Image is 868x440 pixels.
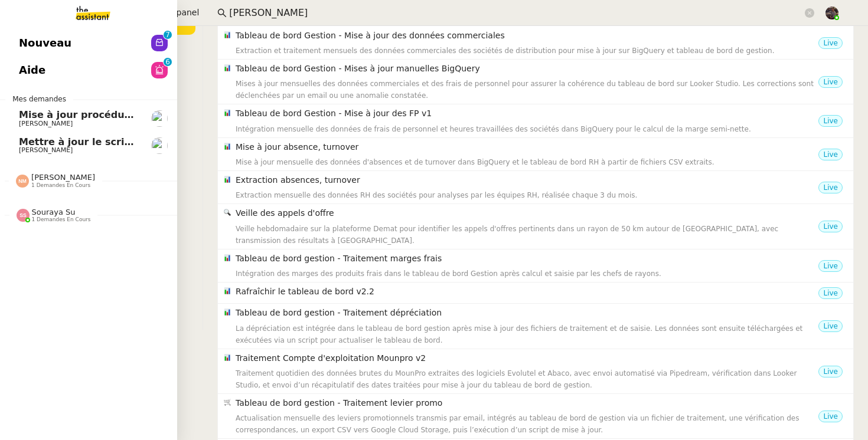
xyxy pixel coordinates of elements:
img: svg [17,209,30,222]
div: Mises à jour mensuelles des données commerciales et des frais de personnel pour assurer la cohére... [236,78,818,101]
h4: Tableau de bord Gestion - Mise à jour des FP v1 [236,107,818,120]
p: 6 [165,58,170,68]
nz-badge-sup: 7 [164,31,172,39]
span: 📊, bar_chart [224,354,231,361]
nz-tag: Live [818,320,843,332]
h4: Tableau de bord gestion - Traitement levier promo [236,396,818,410]
nz-tag: Live [818,411,843,422]
div: Extraction et traitement mensuels des données commerciales des sociétés de distribution pour mise... [236,45,818,57]
h4: Tableau de bord Gestion - Mise à jour des données commerciales [236,29,818,42]
nz-tag: Live [818,366,843,377]
span: 📊, bar_chart [224,287,231,294]
span: 📊, bar_chart [224,176,231,183]
nz-tag: Live [818,149,843,160]
h4: Veille des appels d'offre [236,206,818,220]
span: 📊, bar_chart [224,254,231,261]
span: 📊, bar_chart [224,143,231,150]
span: [PERSON_NAME] [31,173,95,182]
span: Aide [19,61,45,79]
div: Traitement quotidien des données brutes du MounPro extraites des logiciels Evolutel et Abaco, ave... [236,367,818,391]
span: Souraya Su [32,208,76,216]
h4: Traitement Compte d'exploitation Mounpro v2 [236,352,818,365]
nz-tag: Live [818,37,843,49]
span: Nouveau [19,34,71,52]
div: Intégration mensuelle des données de frais de personnel et heures travaillées des sociétés dans B... [236,123,818,135]
img: users%2FAXgjBsdPtrYuxuZvIJjRexEdqnq2%2Favatar%2F1599931753966.jpeg [151,137,168,154]
h4: Rafraîchir le tableau de bord v2.2 [236,285,818,298]
span: [PERSON_NAME] [19,146,73,154]
span: 📊, bar_chart [224,64,231,71]
p: 7 [165,31,170,41]
div: Mise à jour mensuelle des données d'absences et de turnover dans BigQuery et le tableau de bord R... [236,156,818,168]
h4: Extraction absences, turnover [236,173,818,187]
div: Actualisation mensuelle des leviers promotionnels transmis par email, intégrés au tableau de bord... [236,412,818,436]
div: La dépréciation est intégrée dans le tableau de bord gestion après mise à jour des fichiers de tr... [236,323,818,346]
span: 📊, bar_chart [224,31,231,38]
input: Rechercher [229,5,802,21]
div: Veille hebdomadaire sur la plateforme Demat pour identifier les appels d'offres pertinents dans u... [236,223,818,247]
nz-tag: Live [818,182,843,193]
span: 1 demandes en cours [31,182,90,189]
span: 📊, bar_chart [224,109,231,116]
nz-tag: Live [818,76,843,88]
span: [PERSON_NAME] [19,120,73,127]
h4: Tableau de bord gestion - Traitement marges frais [236,252,818,265]
span: 🔍, mag [224,209,231,216]
nz-tag: Live [818,115,843,127]
span: 📊, bar_chart [224,308,231,316]
nz-badge-sup: 6 [164,58,172,66]
nz-tag: Live [818,260,843,272]
h4: Tableau de bord gestion - Traitement dépréciation [236,306,818,320]
img: svg [16,175,29,188]
span: Mettre à jour le script du formulaire [19,136,211,147]
div: Intégration des marges des produits frais dans le tableau de bord Gestion après calcul et saisie ... [236,268,818,280]
span: Mise à jour procédure traitement FP [19,109,213,120]
nz-tag: Live [818,287,843,299]
img: 2af2e8ed-4e7a-4339-b054-92d163d57814 [825,6,838,19]
img: users%2FvmnJXRNjGXZGy0gQLmH5CrabyCb2%2Favatar%2F07c9d9ad-5b06-45ca-8944-a3daedea5428 [151,110,168,127]
nz-tag: Live [818,221,843,232]
span: Mes demandes [5,93,73,105]
div: Extraction mensuelle des données RH des sociétés pour analyses par les équipes RH, réalisée chaqu... [236,189,818,201]
h4: Mise à jour absence, turnover [236,140,818,154]
span: 1 demandes en cours [32,216,91,223]
span: 🛒, shopping_trolley [224,399,231,406]
h4: Tableau de bord Gestion - Mises à jour manuelles BigQuery [236,62,818,75]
